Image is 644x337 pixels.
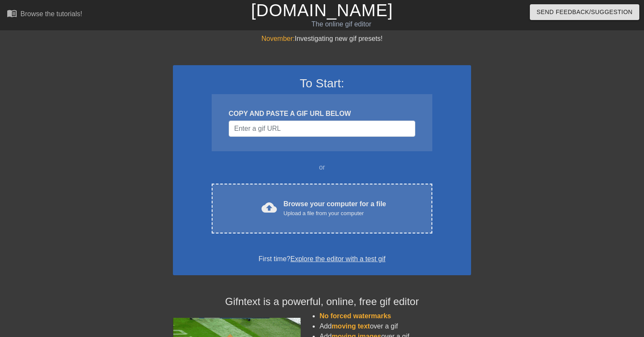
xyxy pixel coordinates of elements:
[530,4,639,20] button: Send Feedback/Suggestion
[229,121,415,137] input: Username
[195,162,449,173] div: or
[173,34,471,44] div: Investigating new gif presets!
[319,321,471,331] li: Add over a gif
[251,1,393,20] a: [DOMAIN_NAME]
[7,8,17,18] span: menu_book
[173,296,471,308] h4: Gifntext is a powerful, online, free gif editor
[184,254,460,264] div: First time?
[537,7,632,17] span: Send Feedback/Suggestion
[284,199,386,218] div: Browse your computer for a file
[332,323,370,330] span: moving text
[229,109,415,119] div: COPY AND PASTE A GIF URL BELOW
[20,10,82,17] div: Browse the tutorials!
[7,8,82,21] a: Browse the tutorials!
[290,255,385,262] a: Explore the editor with a test gif
[262,35,295,42] span: November:
[219,19,464,29] div: The online gif editor
[184,76,460,91] h3: To Start:
[319,312,391,320] span: No forced watermarks
[262,200,277,215] span: cloud_upload
[284,209,386,218] div: Upload a file from your computer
